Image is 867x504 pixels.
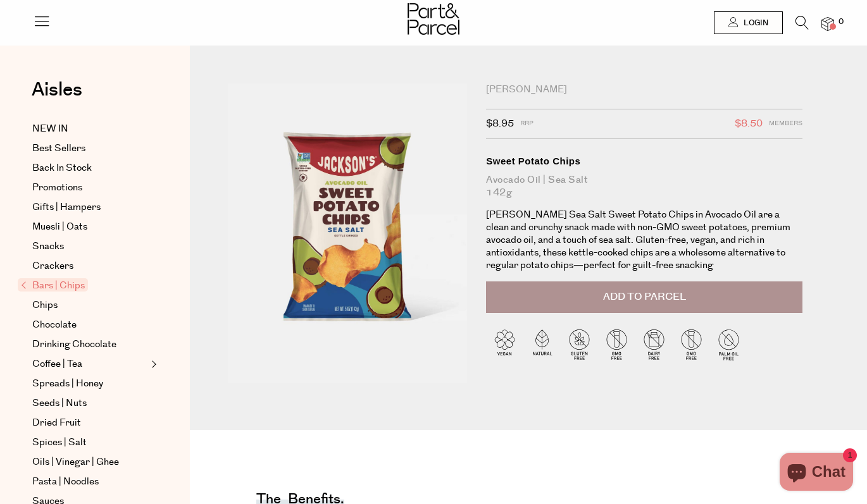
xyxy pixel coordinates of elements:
[32,317,77,333] span: Chocolate
[32,200,101,215] span: Gifts | Hampers
[32,474,147,489] a: Pasta | Noodles
[821,17,834,30] a: 0
[32,239,64,254] span: Snacks
[32,474,99,489] span: Pasta | Noodles
[148,357,157,372] button: Expand/Collapse Coffee | Tea
[32,415,147,431] a: Dried Fruit
[486,209,802,272] p: [PERSON_NAME] Sea Salt Sweet Potato Chips in Avocado Oil are a clean and crunchy snack made with ...
[32,219,147,235] a: Muesli | Oats
[776,453,857,494] inbox-online-store-chat: Shopify online store chat
[32,259,73,274] span: Crackers
[21,278,147,293] a: Bars | Chips
[32,259,147,274] a: Crackers
[603,290,686,304] span: Add to Parcel
[673,326,710,363] img: P_P-ICONS-Live_Bec_V11_GMO_Free.svg
[32,357,82,372] span: Coffee | Tea
[32,298,58,313] span: Chips
[32,180,147,195] a: Promotions
[32,435,147,450] a: Spices | Salt
[32,219,87,235] span: Muesli | Oats
[32,161,147,176] a: Back In Stock
[32,376,103,391] span: Spreads | Honey
[32,121,147,137] a: NEW IN
[32,317,147,333] a: Chocolate
[714,11,783,34] a: Login
[710,326,747,363] img: P_P-ICONS-Live_Bec_V11_Palm_Oil_Free.svg
[32,337,147,352] a: Drinking Chocolate
[769,116,802,132] span: Members
[635,326,673,363] img: P_P-ICONS-Live_Bec_V11_Dairy_Free.svg
[32,337,116,352] span: Drinking Chocolate
[32,357,147,372] a: Coffee | Tea
[32,298,147,313] a: Chips
[32,376,147,391] a: Spreads | Honey
[228,83,467,383] img: Sweet Potato Chips
[32,415,81,431] span: Dried Fruit
[32,435,87,450] span: Spices | Salt
[598,326,635,363] img: P_P-ICONS-Live_Bec_V11_GMO_Free.svg
[486,281,802,313] button: Add to Parcel
[32,396,87,411] span: Seeds | Nuts
[32,141,85,156] span: Best Sellers
[520,116,533,132] span: RRP
[740,18,768,28] span: Login
[32,141,147,156] a: Best Sellers
[486,174,802,199] div: Avocado Oil | Sea Salt 142g
[408,3,459,35] img: Part&Parcel
[486,155,802,168] div: Sweet Potato Chips
[523,326,561,363] img: P_P-ICONS-Live_Bec_V11_Natural.svg
[735,116,763,132] span: $8.50
[32,80,82,112] a: Aisles
[486,83,802,96] div: [PERSON_NAME]
[32,180,82,195] span: Promotions
[486,116,514,132] span: $8.95
[835,16,847,28] span: 0
[32,200,147,215] a: Gifts | Hampers
[32,76,82,104] span: Aisles
[32,121,68,137] span: NEW IN
[32,396,147,411] a: Seeds | Nuts
[32,455,119,470] span: Oils | Vinegar | Ghee
[32,239,147,254] a: Snacks
[32,161,92,176] span: Back In Stock
[18,278,88,292] span: Bars | Chips
[486,326,523,363] img: P_P-ICONS-Live_Bec_V11_Vegan.svg
[561,326,598,363] img: P_P-ICONS-Live_Bec_V11_Gluten_Free.svg
[32,455,147,470] a: Oils | Vinegar | Ghee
